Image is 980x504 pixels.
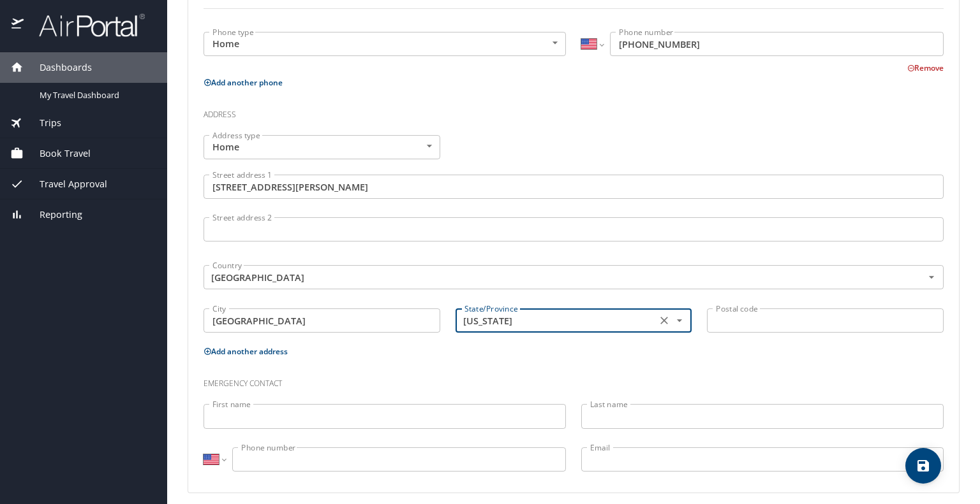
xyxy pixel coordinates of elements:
button: save [905,448,941,484]
h3: Emergency contact [204,370,944,391]
button: Clear [655,312,673,329]
img: airportal-logo.png [25,13,145,38]
span: My Travel Dashboard [40,89,152,101]
button: Add another address [204,346,288,357]
span: Travel Approval [24,177,107,191]
span: Dashboards [24,61,92,75]
span: Trips [24,116,61,130]
img: icon-airportal.png [11,13,25,38]
button: Open [924,270,939,285]
button: Remove [907,62,944,73]
div: Home [204,135,440,159]
button: Add another phone [204,77,283,88]
button: Open [672,313,687,328]
h3: Address [204,101,944,122]
span: Book Travel [24,147,91,161]
div: Home [204,32,566,56]
span: Reporting [24,208,82,222]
